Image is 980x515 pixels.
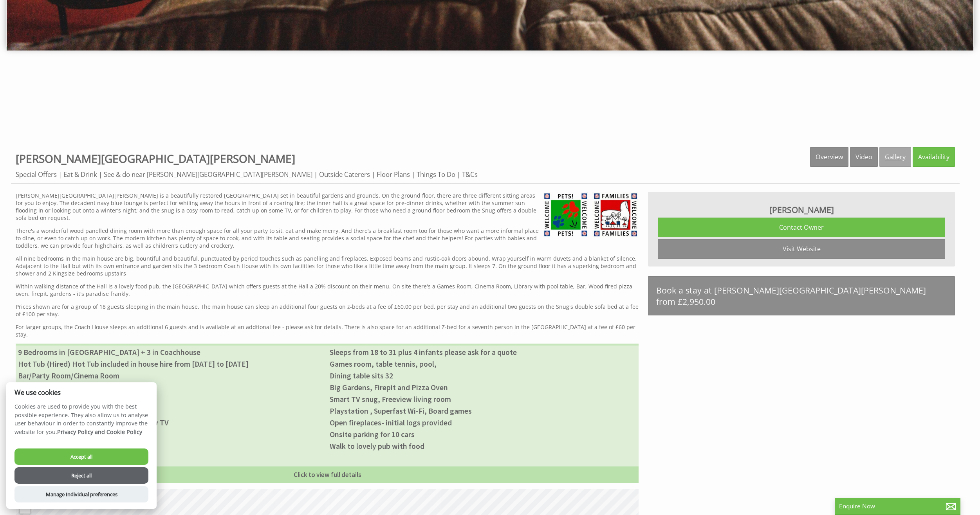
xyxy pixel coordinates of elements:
[6,402,157,442] p: Cookies are used to provide you with the best possible experience. They also allow us to analyse ...
[327,417,639,429] li: Open fireplaces- initial logs provided
[327,405,639,417] li: Playstation , Superfast Wi-Fi, Board games
[462,170,478,179] a: T&Cs
[327,393,639,405] li: Smart TV snug, Freeview living room
[16,393,327,405] li: Breakfast room seats 10, kitchen seats 8
[327,370,639,382] li: Dining table sits 32
[16,303,639,318] p: Prices shown are for a group of 18 guests sleeping in the main house. The main house can sleep an...
[16,323,639,338] p: For larger groups, the Coach House sleeps an additional 6 guests and is available at an addtional...
[327,429,639,440] li: Onsite parking for 10 cars
[16,405,327,417] li: 2nd games room with table tennis
[592,192,639,238] img: Visit England - Families Welcome
[14,467,148,484] button: Reject all
[543,192,589,238] img: Visit England - Pets Welcome
[14,486,148,502] button: Manage Individual preferences
[6,389,157,396] h2: We use cookies
[850,147,878,167] a: Video
[57,428,142,436] a: Privacy Policy and Cookie Policy
[327,358,639,370] li: Games room, table tennis, pool,
[327,346,639,358] li: Sleeps from 18 to 31 plus 4 infants please ask for a quote
[810,147,848,167] a: Overview
[16,417,327,429] li: CoachHouse, lounge , log burner, freeview TV
[16,370,327,382] li: Bar/Party Room/Cinema Room
[16,466,639,483] a: Click to view full details
[658,204,945,215] h3: [PERSON_NAME]
[648,276,955,315] a: Book a stay at [PERSON_NAME][GEOGRAPHIC_DATA][PERSON_NAME] from £2,950.00
[16,440,327,452] li: Licensed for weddings up to 170 guests
[913,147,955,167] a: Availability
[16,358,327,370] li: Hot Tub (Hired) Hot Tub included in house hire from [DATE] to [DATE]
[879,147,911,167] a: Gallery
[16,170,57,179] a: Special Offers
[658,218,945,237] a: Contact Owner
[14,448,148,465] button: Accept all
[104,170,312,179] a: See & do near [PERSON_NAME][GEOGRAPHIC_DATA][PERSON_NAME]
[16,192,639,221] p: [PERSON_NAME][GEOGRAPHIC_DATA][PERSON_NAME] is a beautifully restored [GEOGRAPHIC_DATA] set in be...
[5,76,975,135] iframe: Customer reviews powered by Trustpilot
[16,151,295,166] a: [PERSON_NAME][GEOGRAPHIC_DATA][PERSON_NAME]
[658,239,945,259] a: Visit Website
[16,382,327,393] li: Sensible Hen and Stag parties welcome
[327,382,639,393] li: Big Gardens, Firepit and Pizza Oven
[16,429,327,440] li: Linen, towels and essentials provided
[16,452,327,464] li: Pets welcomed
[63,170,97,179] a: Eat & Drink
[16,346,327,358] li: 9 Bedrooms in [GEOGRAPHIC_DATA] + 3 in Coachhouse
[377,170,410,179] a: Floor Plans
[327,440,639,452] li: Walk to lovely pub with food
[319,170,370,179] a: Outside Caterers
[417,170,455,179] a: Things To Do
[16,227,639,249] p: There's a wonderful wood panelled dining room with more than enough space for all your party to s...
[16,283,639,297] p: Within walking distance of the Hall is a lovely food pub, the [GEOGRAPHIC_DATA] which offers gues...
[16,255,639,277] p: All nine bedrooms in the main house are big, bountiful and beautiful, punctuated by period touche...
[839,502,957,510] p: Enquire Now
